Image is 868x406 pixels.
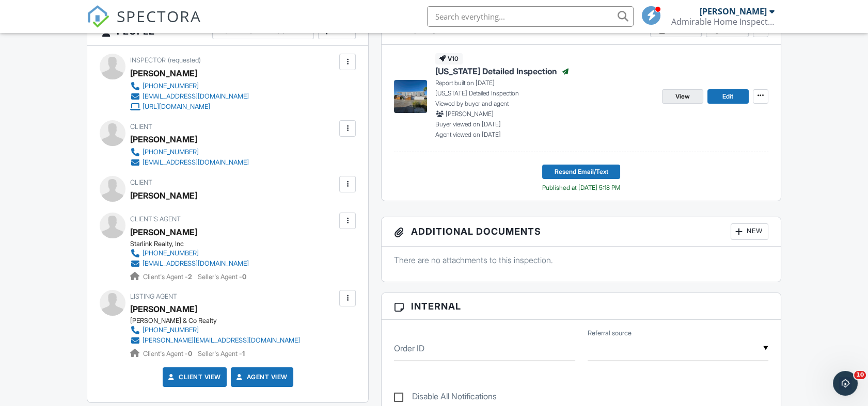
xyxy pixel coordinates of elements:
div: [PHONE_NUMBER] [143,148,199,156]
span: (requested) [168,56,201,64]
label: Order ID [394,343,424,354]
a: Agent View [234,372,288,382]
iframe: Intercom live chat [833,371,858,396]
a: [EMAIL_ADDRESS][DOMAIN_NAME] [130,157,249,168]
span: 10 [854,371,866,379]
div: [PERSON_NAME] [700,6,767,17]
div: Admirable Home Inspections, LLC [671,17,775,27]
span: Client [130,178,152,186]
a: [URL][DOMAIN_NAME] [130,102,249,112]
div: New [731,223,768,240]
div: [PERSON_NAME] & Co Realty [130,317,308,325]
label: Referral source [588,329,632,338]
div: [EMAIL_ADDRESS][DOMAIN_NAME] [143,259,249,268]
a: [EMAIL_ADDRESS][DOMAIN_NAME] [130,91,249,102]
div: [URL][DOMAIN_NAME] [143,103,210,111]
a: Client View [166,372,221,382]
strong: 2 [188,273,192,281]
span: Client [130,123,152,131]
strong: 1 [242,350,245,358]
a: [PHONE_NUMBER] [130,248,249,258]
a: [PHONE_NUMBER] [130,325,300,335]
input: Search everything... [427,6,634,27]
div: [PERSON_NAME] [130,132,197,147]
span: Client's Agent [130,215,181,223]
div: [PERSON_NAME] [130,66,197,81]
h3: Additional Documents [382,217,780,247]
span: Listing Agent [130,293,177,300]
a: [PHONE_NUMBER] [130,147,249,157]
span: Client's Agent - [143,273,194,281]
p: There are no attachments to this inspection. [394,254,768,266]
a: SPECTORA [87,14,201,36]
a: [PHONE_NUMBER] [130,81,249,91]
div: [PHONE_NUMBER] [143,326,199,334]
strong: 0 [242,273,246,281]
div: [PERSON_NAME][EMAIL_ADDRESS][DOMAIN_NAME] [143,336,300,345]
div: Starlink Realty, Inc [130,240,257,248]
div: [EMAIL_ADDRESS][DOMAIN_NAME] [143,158,249,167]
span: SPECTORA [117,5,201,27]
span: Seller's Agent - [198,350,245,358]
img: The Best Home Inspection Software - Spectora [87,5,109,28]
label: Disable All Notifications [394,392,497,404]
div: [EMAIL_ADDRESS][DOMAIN_NAME] [143,92,249,101]
span: Client's Agent - [143,350,194,358]
div: [PERSON_NAME] [130,188,197,203]
a: [PERSON_NAME] [130,224,197,240]
a: [PERSON_NAME][EMAIL_ADDRESS][DOMAIN_NAME] [130,335,300,346]
span: Seller's Agent - [198,273,246,281]
a: [EMAIL_ADDRESS][DOMAIN_NAME] [130,258,249,269]
a: [PERSON_NAME] [130,301,197,317]
div: [PHONE_NUMBER] [143,249,199,257]
h3: Internal [382,293,780,320]
div: [PHONE_NUMBER] [143,82,199,90]
span: Inspector [130,56,166,64]
strong: 0 [188,350,192,358]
